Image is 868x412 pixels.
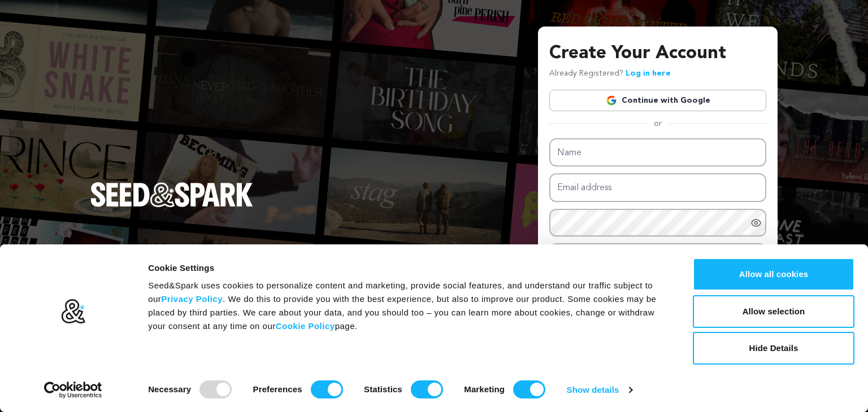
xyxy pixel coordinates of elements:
[549,138,766,167] input: Name
[60,299,86,325] img: logo
[148,384,191,394] strong: Necessary
[693,258,854,291] button: Allow all cookies
[549,90,766,111] a: Continue with Google
[148,261,667,275] div: Cookie Settings
[693,332,854,365] button: Hide Details
[364,384,402,394] strong: Statistics
[549,40,766,67] h3: Create Your Account
[90,182,253,207] img: Seed&Spark Logo
[276,321,335,331] a: Cookie Policy
[253,384,302,394] strong: Preferences
[567,382,632,398] a: Show details
[606,95,617,106] img: Google logo
[24,382,123,398] a: Usercentrics Cookiebot - opens in a new window
[161,294,223,304] a: Privacy Policy
[626,69,671,77] a: Log in here
[647,118,669,129] span: or
[90,182,253,230] a: Seed&Spark Homepage
[549,173,766,202] input: Email address
[148,279,667,333] div: Seed&Spark uses cookies to personalize content and marketing, provide social features, and unders...
[464,384,505,394] strong: Marketing
[750,217,762,229] a: Show password as plain text. Warning: this will display your password on the screen.
[693,295,854,328] button: Allow selection
[549,67,671,81] p: Already Registered?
